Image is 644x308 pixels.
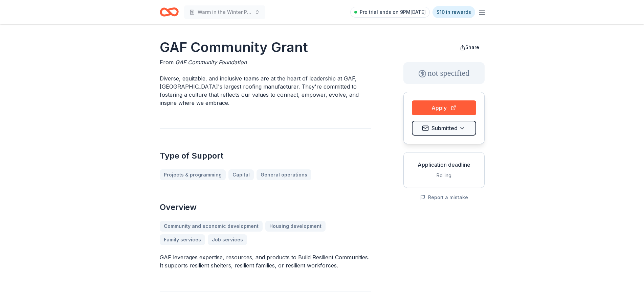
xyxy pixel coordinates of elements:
div: not specified [403,62,485,84]
a: Capital [228,169,254,180]
button: Apply [412,100,476,115]
button: Share [454,41,485,54]
h2: Type of Support [160,150,371,161]
button: Report a mistake [420,193,468,202]
span: Share [465,44,479,50]
span: Warm in the Winter Project [198,8,252,16]
a: General operations [257,169,311,180]
h2: Overview [160,202,371,213]
div: From [160,58,371,66]
span: Submitted [431,124,458,133]
span: GAF Community Foundation [175,59,247,66]
button: Warm in the Winter Project [184,5,265,19]
a: Pro trial ends on 9PM[DATE] [350,7,430,18]
span: Pro trial ends on 9PM[DATE] [360,8,426,16]
a: Projects & programming [160,169,226,180]
div: Application deadline [409,161,479,169]
button: Submitted [412,121,476,136]
h1: GAF Community Grant [160,38,371,57]
a: $10 in rewards [432,6,475,18]
a: Home [160,4,179,20]
p: GAF leverages expertise, resources, and products to Build Resilient Communities. It supports resi... [160,253,371,269]
p: Diverse, equitable, and inclusive teams are at the heart of leadership at GAF, [GEOGRAPHIC_DATA]'... [160,74,371,107]
div: Rolling [409,171,479,180]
